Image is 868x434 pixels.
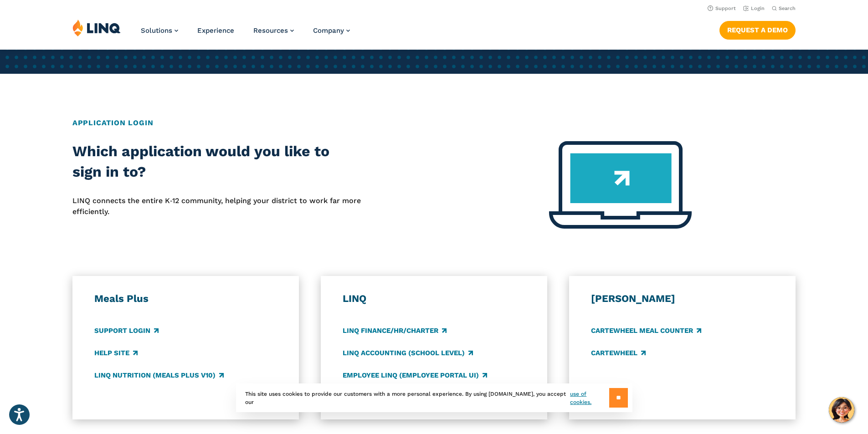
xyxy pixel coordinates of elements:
[743,5,765,11] a: Login
[72,19,121,36] img: LINQ | K‑12 Software
[719,21,796,39] a: Request a Demo
[313,26,344,35] span: Company
[343,370,487,380] a: Employee LINQ (Employee Portal UI)
[94,326,159,336] a: Support Login
[343,326,447,336] a: LINQ Finance/HR/Charter
[719,19,796,39] nav: Button Navigation
[94,348,138,358] a: Help Site
[591,292,774,305] h3: [PERSON_NAME]
[72,195,361,218] p: LINQ connects the entire K‑12 community, helping your district to work far more efficiently.
[772,5,796,12] button: Open Search Bar
[197,26,234,35] a: Experience
[313,26,350,35] a: Company
[141,19,350,49] nav: Primary Navigation
[570,390,609,406] a: use of cookies.
[343,348,473,358] a: LINQ Accounting (school level)
[141,26,172,35] span: Solutions
[591,348,646,358] a: CARTEWHEEL
[72,141,361,183] h2: Which application would you like to sign in to?
[253,26,288,35] span: Resources
[94,370,224,380] a: LINQ Nutrition (Meals Plus v10)
[829,397,854,423] button: Hello, have a question? Let’s chat.
[141,26,178,35] a: Solutions
[343,292,526,305] h3: LINQ
[253,26,294,35] a: Resources
[779,5,796,11] span: Search
[708,5,736,11] a: Support
[591,326,701,336] a: CARTEWHEEL Meal Counter
[72,117,796,128] h2: Application Login
[236,383,632,412] div: This site uses cookies to provide our customers with a more personal experience. By using [DOMAIN...
[94,292,277,305] h3: Meals Plus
